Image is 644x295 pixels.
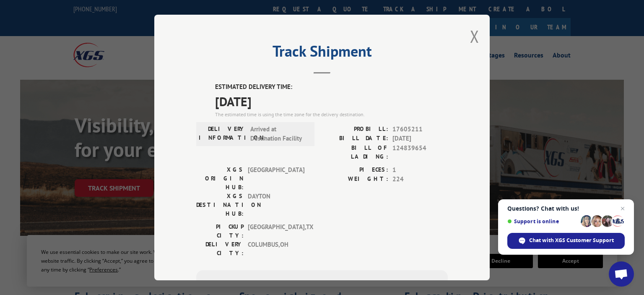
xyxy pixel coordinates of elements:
[609,261,634,287] div: Open chat
[392,165,448,175] span: 1
[215,111,448,118] div: The estimated time is using the time zone for the delivery destination.
[392,125,448,134] span: 17605211
[529,237,614,244] span: Chat with XGS Customer Support
[196,165,244,192] label: XGS ORIGIN HUB:
[618,204,628,214] span: Close chat
[470,25,479,47] button: Close modal
[199,125,246,144] label: DELIVERY INFORMATION:
[196,192,244,218] label: XGS DESTINATION HUB:
[507,205,625,212] span: Questions? Chat with us!
[392,134,448,144] span: [DATE]
[215,82,448,92] label: ESTIMATED DELIVERY TIME:
[248,240,304,258] span: COLUMBUS , OH
[507,218,578,225] span: Support is online
[196,222,244,240] label: PICKUP CITY:
[322,144,388,161] label: BILL OF LADING:
[392,144,448,161] span: 124839654
[248,192,304,218] span: DAYTON
[248,165,304,192] span: [GEOGRAPHIC_DATA]
[392,175,448,184] span: 224
[250,125,307,144] span: Arrived at Destination Facility
[196,240,244,258] label: DELIVERY CITY:
[322,165,388,175] label: PIECES:
[322,125,388,134] label: PROBILL:
[322,175,388,184] label: WEIGHT:
[248,222,304,240] span: [GEOGRAPHIC_DATA] , TX
[196,45,448,61] h2: Track Shipment
[507,233,625,249] div: Chat with XGS Customer Support
[215,92,448,111] span: [DATE]
[322,134,388,144] label: BILL DATE:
